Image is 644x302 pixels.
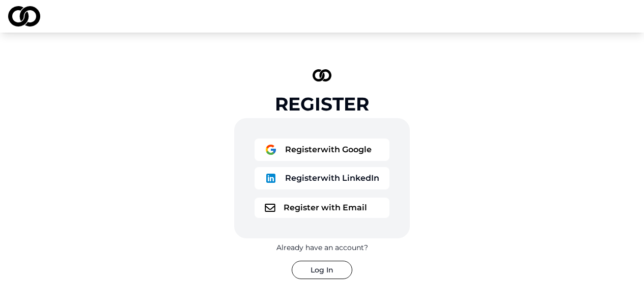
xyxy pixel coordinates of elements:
[292,261,352,279] button: Log In
[313,69,332,81] img: logo
[255,198,389,218] button: logoRegister with Email
[265,172,277,184] img: logo
[265,144,277,156] img: logo
[276,242,368,253] div: Already have an account?
[265,204,275,212] img: logo
[255,139,389,161] button: logoRegisterwith Google
[275,94,369,114] div: Register
[8,6,40,26] img: logo
[255,167,389,189] button: logoRegisterwith LinkedIn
